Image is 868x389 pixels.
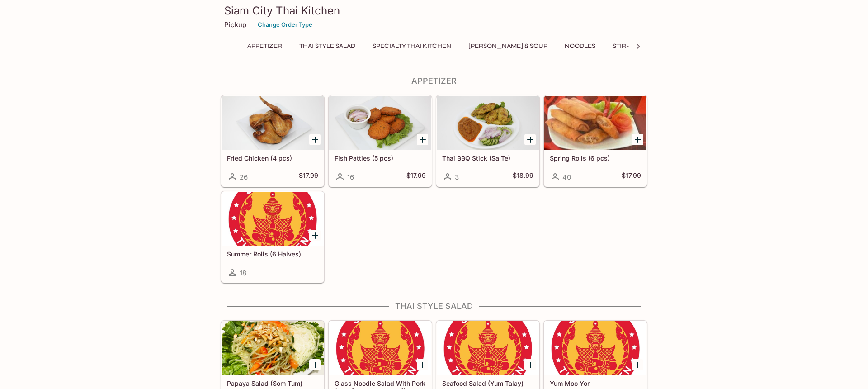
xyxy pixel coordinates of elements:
[242,40,287,52] button: Appetizer
[221,301,647,311] h4: Thai Style Salad
[437,96,539,150] div: Thai BBQ Stick (Sa Te)
[562,173,571,181] span: 40
[329,96,431,150] div: Fish Patties (5 pcs)
[442,380,533,387] h5: Seafood Salad (Yum Talay)
[227,380,318,387] h5: Papaya Salad (Som Tum)
[222,96,324,150] div: Fried Chicken (4 pcs)
[632,359,643,370] button: Add Yum Moo Yor
[417,359,428,370] button: Add Glass Noodle Salad With Pork (Yum Woon Sen)
[632,134,643,145] button: Add Spring Rolls (6 pcs)
[608,40,671,52] button: Stir-Fry Dishes
[544,96,646,150] div: Spring Rolls (6 pcs)
[622,171,641,182] h5: $17.99
[309,359,321,370] button: Add Papaya Salad (Som Tum)
[254,18,316,32] button: Change Order Type
[222,321,324,375] div: Papaya Salad (Som Tum)
[442,154,533,162] h5: Thai BBQ Stick (Sa Te)
[406,171,426,182] h5: $17.99
[240,269,246,277] span: 18
[309,134,321,145] button: Add Fried Chicken (4 pcs)
[417,134,428,145] button: Add Fish Patties (5 pcs)
[437,321,539,375] div: Seafood Salad (Yum Talay)
[227,154,318,162] h5: Fried Chicken (4 pcs)
[240,173,248,181] span: 26
[550,154,641,162] h5: Spring Rolls (6 pcs)
[455,173,459,181] span: 3
[347,173,354,181] span: 16
[224,20,246,29] p: Pickup
[544,95,647,187] a: Spring Rolls (6 pcs)40$17.99
[335,154,426,162] h5: Fish Patties (5 pcs)
[550,380,641,387] h5: Yum Moo Yor
[329,321,431,375] div: Glass Noodle Salad With Pork (Yum Woon Sen)
[221,76,647,86] h4: Appetizer
[436,95,539,187] a: Thai BBQ Stick (Sa Te)3$18.99
[221,95,324,187] a: Fried Chicken (4 pcs)26$17.99
[299,171,318,182] h5: $17.99
[221,191,324,283] a: Summer Rolls (6 Halves)18
[294,40,360,52] button: Thai Style Salad
[524,134,536,145] button: Add Thai BBQ Stick (Sa Te)
[227,250,318,258] h5: Summer Rolls (6 Halves)
[368,40,456,52] button: Specialty Thai Kitchen
[524,359,536,370] button: Add Seafood Salad (Yum Talay)
[329,95,432,187] a: Fish Patties (5 pcs)16$17.99
[224,4,644,18] h3: Siam City Thai Kitchen
[463,40,552,52] button: [PERSON_NAME] & Soup
[222,192,324,246] div: Summer Rolls (6 Halves)
[309,230,321,241] button: Add Summer Rolls (6 Halves)
[560,40,600,52] button: Noodles
[544,321,646,375] div: Yum Moo Yor
[513,171,533,182] h5: $18.99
